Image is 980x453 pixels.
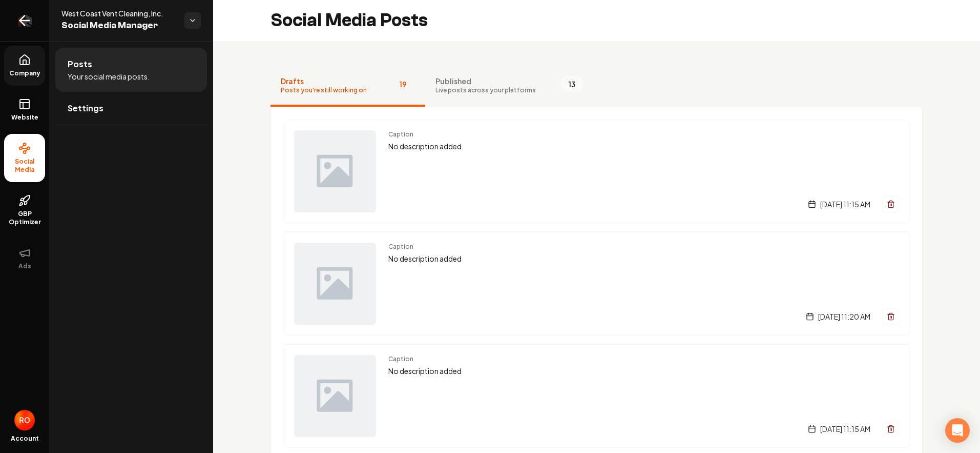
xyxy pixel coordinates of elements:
span: [DATE] 11:15 AM [820,199,870,209]
span: 19 [391,76,415,92]
nav: Tabs [270,66,923,107]
span: Company [5,69,45,77]
span: Live posts across your platforms [435,86,536,94]
span: Ads [14,262,35,270]
span: Website [7,113,43,122]
a: Settings [55,92,207,125]
a: Post previewCaptionNo description added[DATE] 11:20 AM [283,231,910,336]
img: Roberto Osorio [14,410,35,430]
img: Post preview [294,130,376,212]
h2: Social Media Posts [270,10,428,31]
span: Published [435,76,536,86]
span: Settings [68,102,103,114]
span: Account [11,435,39,443]
span: Posts [68,58,92,70]
a: Company [4,46,45,86]
span: Caption [388,130,899,139]
span: 13 [560,76,583,92]
button: PublishedLive posts across your platforms13 [425,66,594,107]
button: Open user button [14,410,35,430]
span: Caption [388,355,899,363]
span: Drafts [281,76,367,86]
span: Posts you're still working on [281,86,367,94]
a: Website [4,90,45,130]
img: Post preview [294,355,376,437]
p: No description added [388,141,899,152]
p: No description added [388,365,899,377]
span: Social Media Manager [61,18,176,33]
span: Social Media [4,157,45,174]
a: Post previewCaptionNo description added[DATE] 11:15 AM [283,344,910,448]
span: Your social media posts. [68,71,150,82]
div: Open Intercom Messenger [945,418,970,443]
a: Post previewCaptionNo description added[DATE] 11:15 AM [283,120,910,223]
p: No description added [388,253,899,265]
button: Ads [4,239,45,279]
span: Caption [388,243,899,251]
img: Post preview [294,243,376,325]
span: West Coast Vent Cleaning, Inc. [61,8,176,18]
a: GBP Optimizer [4,186,45,234]
span: [DATE] 11:20 AM [818,311,870,322]
span: GBP Optimizer [4,210,45,226]
span: [DATE] 11:15 AM [820,424,870,434]
button: DraftsPosts you're still working on19 [270,66,425,107]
